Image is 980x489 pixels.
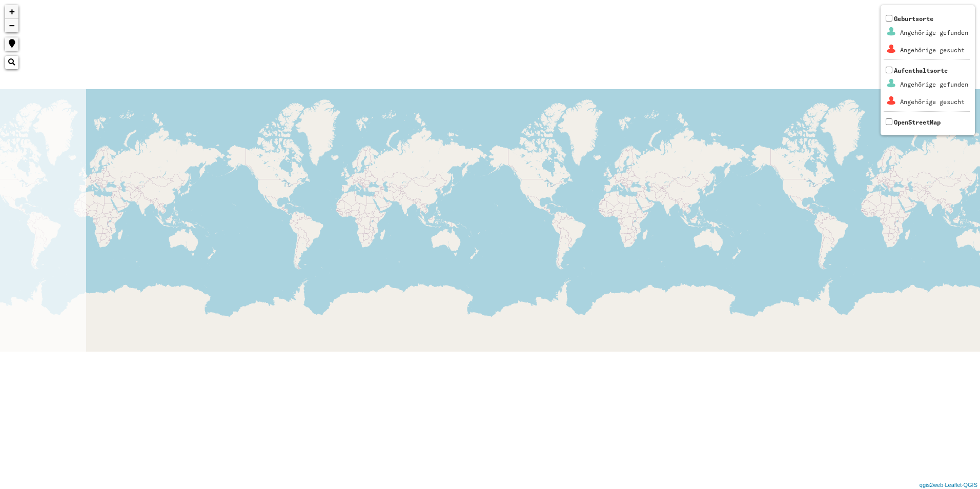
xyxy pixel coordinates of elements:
[963,482,977,488] a: QGIS
[884,15,970,59] span: Geburtsorte
[900,94,969,110] td: Angehörige gesucht
[5,5,18,19] a: Zoom in
[920,482,943,488] a: qgis2web
[900,42,969,58] td: Angehörige gesucht
[945,482,962,488] a: Leaflet
[900,25,969,41] td: Angehörige gefunden
[886,118,892,125] input: OpenStreetMap
[5,37,18,51] a: Show me where I am
[885,77,898,90] img: Aufenthaltsorte_1_Angeh%C3%B6rigegefunden0.png
[885,25,898,38] img: Geburtsorte_2_Angeh%C3%B6rigegefunden0.png
[884,67,970,111] span: Aufenthaltsorte
[894,118,941,126] span: OpenStreetMap
[900,76,969,93] td: Angehörige gefunden
[5,19,18,32] a: Zoom out
[885,94,898,107] img: Aufenthaltsorte_1_Angeh%C3%B6rigegesucht1.png
[885,43,898,55] img: Geburtsorte_2_Angeh%C3%B6rigegesucht1.png
[886,15,892,22] input: GeburtsorteAngehörige gefundenAngehörige gesucht
[886,67,892,73] input: AufenthaltsorteAngehörige gefundenAngehörige gesucht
